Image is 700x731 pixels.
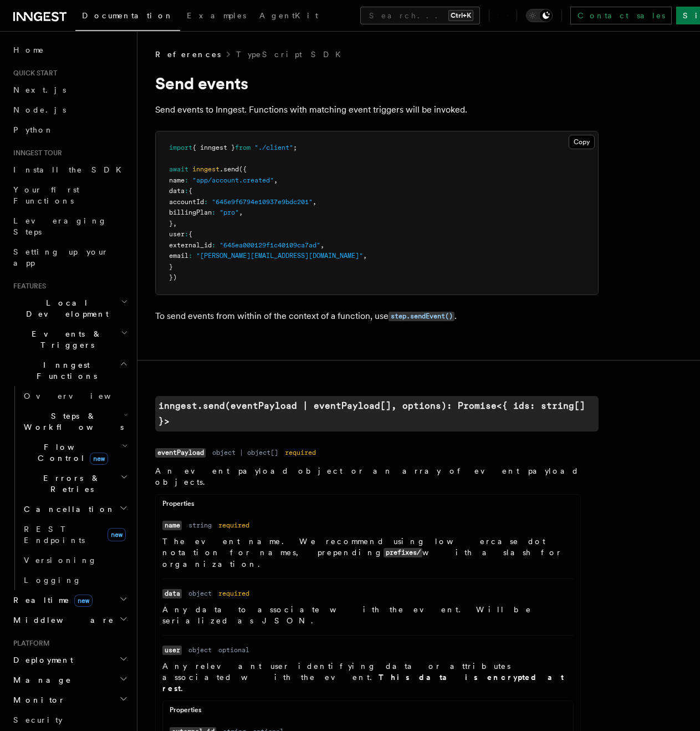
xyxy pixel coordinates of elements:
[155,396,599,432] a: inngest.send(eventPayload | eventPayload[], options): Promise<{ ids: string[] }>
[239,165,247,173] span: ({
[185,187,188,195] span: :
[9,120,130,140] a: Python
[19,504,115,515] span: Cancellation
[9,359,120,382] span: Inngest Functions
[155,465,581,488] p: An event payload object or an array of event payload objects.
[9,710,130,730] a: Security
[448,10,473,21] kbd: Ctrl+K
[162,589,182,598] code: data
[526,9,553,22] button: Toggle dark mode
[74,595,93,607] span: new
[9,100,130,120] a: Node.js
[235,144,251,151] span: from
[24,525,85,545] span: REST Endpoints
[569,135,595,149] button: Copy
[19,406,130,437] button: Steps & Workflows
[188,187,192,195] span: {
[9,654,73,666] span: Deployment
[19,473,120,495] span: Errors & Retries
[162,604,574,626] p: Any data to associate with the event. Will be serialized as JSON.
[13,105,66,114] span: Node.js
[188,589,212,598] dd: object
[9,610,130,630] button: Middleware
[9,639,50,648] span: Platform
[13,165,128,174] span: Install the SDK
[363,252,367,260] span: ,
[173,220,177,227] span: ,
[389,312,454,321] code: step.sendEvent()
[254,144,293,151] span: "./client"
[13,125,54,134] span: Python
[169,230,185,238] span: user
[9,670,130,690] button: Manage
[13,185,79,205] span: Your first Functions
[13,247,109,267] span: Setting up your app
[188,646,212,654] dd: object
[169,252,188,260] span: email
[180,3,253,30] a: Examples
[169,273,177,281] span: })
[169,198,204,206] span: accountId
[212,448,278,457] dd: object | object[]
[9,40,130,60] a: Home
[236,49,348,60] a: TypeScript SDK
[9,80,130,100] a: Next.js
[169,144,192,151] span: import
[162,521,182,530] code: name
[9,324,130,355] button: Events & Triggers
[204,198,208,206] span: :
[188,252,192,260] span: :
[313,198,316,206] span: ,
[169,209,212,216] span: billingPlan
[188,230,192,238] span: {
[188,521,212,530] dd: string
[19,550,130,570] a: Versioning
[13,85,66,94] span: Next.js
[218,589,249,598] dd: required
[9,690,130,710] button: Monitor
[9,69,57,78] span: Quick start
[196,252,363,260] span: "[PERSON_NAME][EMAIL_ADDRESS][DOMAIN_NAME]"
[13,216,107,236] span: Leveraging Steps
[13,715,63,724] span: Security
[9,328,121,351] span: Events & Triggers
[24,576,81,585] span: Logging
[163,705,573,719] div: Properties
[293,144,297,151] span: ;
[169,176,185,184] span: name
[169,241,212,249] span: external_id
[9,293,130,324] button: Local Development
[9,615,114,626] span: Middleware
[24,556,97,565] span: Versioning
[82,11,173,20] span: Documentation
[218,646,249,654] dd: optional
[389,311,454,321] a: step.sendEvent()
[169,220,173,227] span: }
[192,165,219,173] span: inngest
[185,230,188,238] span: :
[19,499,130,519] button: Cancellation
[320,241,324,249] span: ,
[155,448,206,458] code: eventPayload
[162,661,574,694] p: Any relevant user identifying data or attributes associated with the event.
[9,386,130,590] div: Inngest Functions
[9,674,71,686] span: Manage
[9,160,130,180] a: Install the SDK
[9,282,46,291] span: Features
[155,73,599,93] h1: Send events
[19,437,130,468] button: Flow Controlnew
[108,528,126,541] span: new
[192,176,274,184] span: "app/account.created"
[156,499,580,513] div: Properties
[24,392,138,400] span: Overview
[169,187,185,195] span: data
[155,102,599,118] p: Send events to Inngest. Functions with matching event triggers will be invoked.
[9,149,62,158] span: Inngest tour
[169,263,173,271] span: }
[19,386,130,406] a: Overview
[384,548,422,557] code: prefixes/
[9,211,130,242] a: Leveraging Steps
[162,536,574,570] p: The event name. We recommend using lowercase dot notation for names, prepending with a slash for ...
[9,297,121,319] span: Local Development
[9,650,130,670] button: Deployment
